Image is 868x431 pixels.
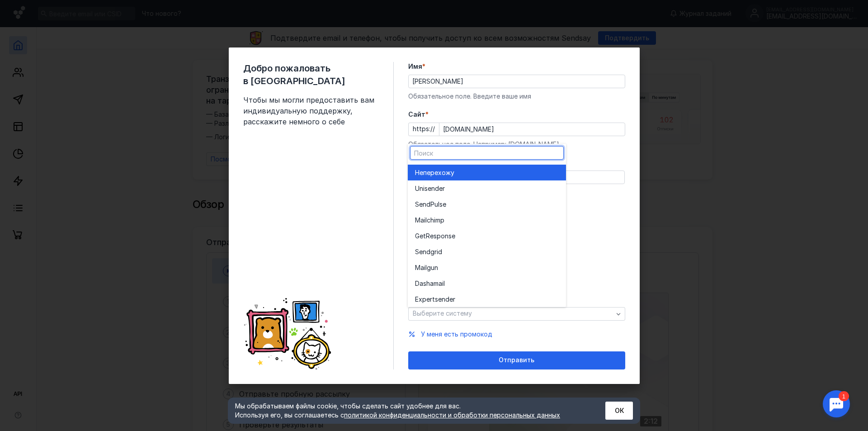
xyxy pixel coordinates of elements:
span: gun [427,263,438,272]
span: Unisende [415,184,443,193]
span: Отправить [499,356,534,364]
button: Expertsender [408,291,566,307]
button: Dashamail [408,275,566,291]
span: Ex [415,295,422,304]
span: Чтобы мы могли предоставить вам индивидуальную поддержку, расскажите немного о себе [243,95,379,127]
span: Dashamai [415,279,443,288]
div: Мы обрабатываем файлы cookie, чтобы сделать сайт удобнее для вас. Используя его, вы соглашаетесь c [235,402,583,420]
span: Sendgr [415,247,437,256]
button: У меня есть промокод [421,330,492,339]
button: Sendgrid [408,244,566,260]
span: pertsender [422,295,455,304]
button: Unisender [408,180,566,196]
span: Mail [415,263,427,272]
input: Поиск [410,147,563,159]
span: У меня есть промокод [421,330,492,338]
div: Обязательное поле. Например: [DOMAIN_NAME] [408,140,625,149]
span: r [443,184,445,193]
span: Имя [408,62,422,71]
span: id [437,247,442,256]
span: p [440,216,444,225]
a: политикой конфиденциальности и обработки персональных данных [344,411,560,419]
span: e [443,200,446,209]
span: Выберите систему [413,309,472,317]
button: Отправить [408,351,625,369]
span: перехожу [423,168,454,177]
div: Обязательное поле. Введите ваше имя [408,92,625,101]
span: G [415,232,420,241]
button: Неперехожу [408,165,566,180]
button: Выберите систему [408,307,625,321]
div: 1 [20,5,31,15]
span: Cайт [408,110,425,119]
button: SendPulse [408,196,566,212]
span: Добро пожаловать в [GEOGRAPHIC_DATA] [243,62,379,87]
span: Не [415,168,423,177]
span: SendPuls [415,200,443,209]
button: ОК [605,402,633,420]
button: Mailgun [408,260,566,275]
button: GetResponse [408,228,566,244]
button: Mailchimp [408,212,566,228]
span: l [443,279,445,288]
span: etResponse [420,232,455,241]
span: Mailchim [415,216,440,225]
div: grid [408,162,566,307]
